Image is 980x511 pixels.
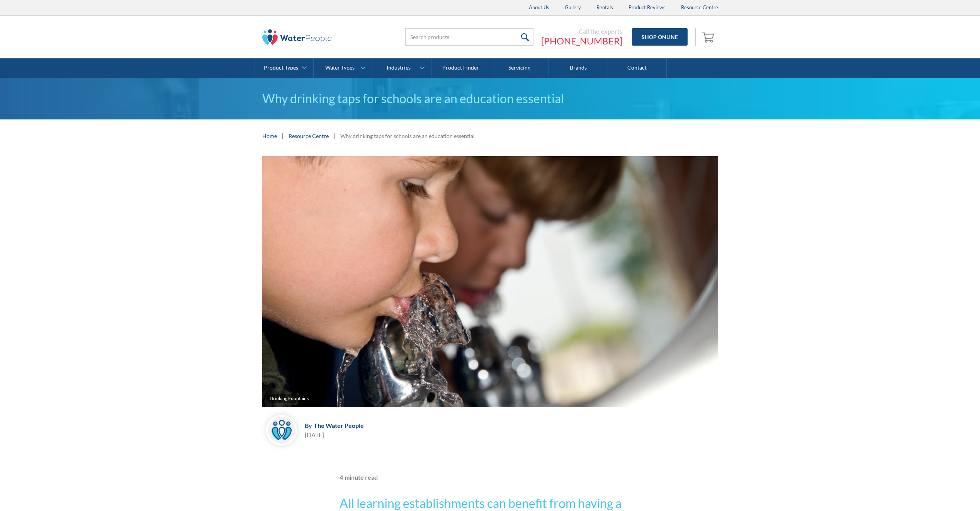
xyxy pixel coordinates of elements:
div: By [305,422,312,429]
a: Industries [372,58,431,78]
img: shopping cart [701,31,716,43]
a: Servicing [490,58,549,78]
a: [PHONE_NUMBER] [541,35,622,47]
h1: Why drinking taps for schools are an education essential [262,89,718,108]
a: Resource Centre [289,132,329,140]
a: Contact [608,58,667,78]
img: The Water People [262,29,332,45]
div: Industries [387,65,411,71]
a: Shop Online [632,28,688,46]
div: minute read [345,473,378,482]
img: drinking taps for school hero image [262,156,718,407]
a: Home [262,132,277,140]
input: Search products [405,28,533,46]
div: 4 [340,473,343,482]
a: Open empty cart [700,28,718,46]
a: Brands [549,58,608,78]
div: Why drinking taps for schools are an education essential [340,132,475,140]
a: Water Types [314,58,372,78]
div: Call the experts [541,27,622,35]
div: | [281,131,285,140]
div: | [333,131,336,140]
div: Water Types [325,65,355,71]
a: Product Types [255,58,313,78]
a: Product Finder [431,58,490,78]
div: Drinking Fountains [270,395,309,402]
div: The Water People [314,422,364,429]
div: [DATE] [305,430,364,439]
div: Product Types [264,65,298,71]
